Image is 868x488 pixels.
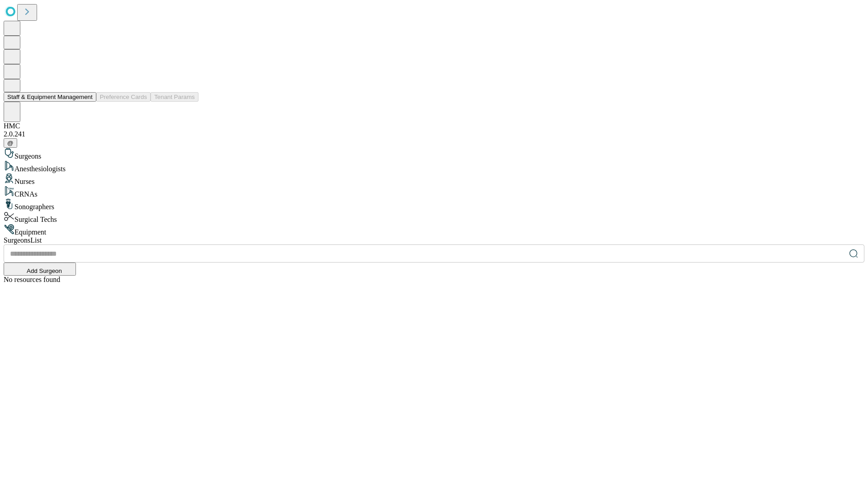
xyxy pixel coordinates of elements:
[96,92,151,102] button: Preference Cards
[4,236,864,244] div: Surgeons List
[4,173,864,186] div: Nurses
[4,92,96,102] button: Staff & Equipment Management
[4,263,76,276] button: Add Surgeon
[4,148,864,160] div: Surgeons
[4,122,864,130] div: HMC
[7,140,14,146] span: @
[4,186,864,198] div: CRNAs
[4,276,864,284] div: No resources found
[4,138,17,148] button: @
[4,224,864,236] div: Equipment
[151,92,198,102] button: Tenant Params
[4,198,864,211] div: Sonographers
[27,267,62,274] span: Add Surgeon
[4,160,864,173] div: Anesthesiologists
[4,130,864,138] div: 2.0.241
[4,211,864,224] div: Surgical Techs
